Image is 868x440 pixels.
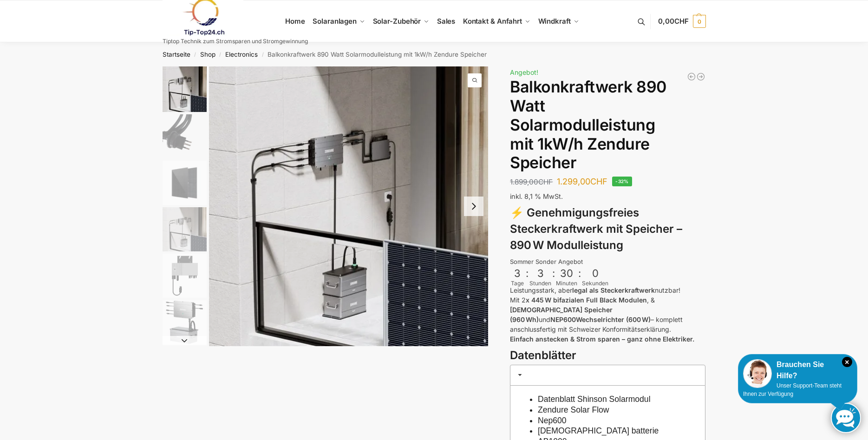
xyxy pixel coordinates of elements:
[538,177,553,186] span: CHF
[578,267,581,285] div: :
[510,285,705,344] p: Leistungsstark, aber nutzbar! Mit 2 , & und – komplett anschlussfertig mit Schweizer Konformitäts...
[534,0,583,42] a: Windkraft
[510,257,705,267] div: Sommer Sonder Angebot
[146,42,722,66] nav: Breadcrumb
[163,161,207,205] img: Maysun
[510,306,613,323] strong: [DEMOGRAPHIC_DATA] Speicher (960 Wh)
[209,66,489,346] li: 1 / 6
[674,17,689,26] span: CHF
[510,68,538,76] span: Angebot!
[163,39,308,44] p: Tiptop Technik zum Stromsparen und Stromgewinnung
[464,197,483,216] button: Next slide
[258,51,268,59] span: /
[556,279,577,288] div: Minuten
[459,0,534,42] a: Kontakt & Anfahrt
[552,267,555,285] div: :
[510,78,705,172] h1: Balkonkraftwerk 890 Watt Solarmodulleistung mit 1kW/h Zendure Speicher
[190,51,200,59] span: /
[163,51,190,58] a: Startseite
[163,254,207,298] img: nep-microwechselrichter-600w
[160,159,207,206] li: 3 / 6
[658,7,705,35] a: 0,00CHF 0
[510,205,705,253] h3: ⚡ Genehmigungsfreies Steckerkraftwerk mit Speicher – 890 W Modulleistung
[160,252,207,299] li: 5 / 6
[696,72,705,81] a: Steckerkraftwerk mit 4 KW Speicher und 8 Solarmodulen mit 3600 Watt
[369,0,433,42] a: Solar-Zubehör
[538,394,651,404] a: Datenblatt Shinson Solarmodul
[529,279,551,288] div: Stunden
[510,335,694,343] strong: Einfach anstecken & Strom sparen – ganz ohne Elektriker.
[526,267,529,285] div: :
[511,267,524,279] div: 3
[163,66,207,112] img: Zendure-solar-flow-Batteriespeicher für Balkonkraftwerke
[437,17,456,26] span: Sales
[510,348,705,364] h3: Datenblätter
[163,114,207,158] img: Anschlusskabel-3meter_schweizer-stecker
[612,177,632,186] span: -32%
[160,66,207,113] li: 1 / 6
[200,51,215,58] a: Shop
[209,66,489,346] a: Znedure solar flow Batteriespeicher fuer BalkonkraftwerkeZnedure solar flow Batteriespeicher fuer...
[215,51,225,59] span: /
[160,206,207,252] li: 4 / 6
[526,296,647,304] strong: x 445 W bifazialen Full Black Modulen
[842,357,852,367] i: Schließen
[163,207,207,251] img: Zendure-solar-flow-Batteriespeicher für Balkonkraftwerke
[163,336,207,345] button: Next slide
[313,17,357,26] span: Solaranlagen
[557,177,607,186] bdi: 1.299,00
[530,267,550,279] div: 3
[743,359,772,388] img: Customer service
[583,267,607,279] div: 0
[538,416,567,425] a: Nep600
[687,72,696,81] a: Balkonkraftwerk 890 Watt Solarmodulleistung mit 2kW/h Zendure Speicher
[658,17,688,26] span: 0,00
[538,405,609,414] a: Zendure Solar Flow
[743,359,852,381] div: Brauchen Sie Hilfe?
[582,279,608,288] div: Sekunden
[463,17,522,26] span: Kontakt & Anfahrt
[433,0,459,42] a: Sales
[225,51,258,58] a: Electronics
[309,0,369,42] a: Solaranlagen
[510,177,553,186] bdi: 1.899,00
[550,315,651,323] strong: NEP600Wechselrichter (600 W)
[209,66,489,346] img: Zendure-solar-flow-Batteriespeicher für Balkonkraftwerke
[693,15,706,28] span: 0
[373,17,421,26] span: Solar-Zubehör
[538,17,571,26] span: Windkraft
[160,113,207,159] li: 2 / 6
[510,192,563,200] span: inkl. 8,1 % MwSt.
[160,299,207,345] li: 6 / 6
[510,279,525,288] div: Tage
[557,267,576,279] div: 30
[163,300,207,344] img: Zendure-Solaflow
[743,382,842,397] span: Unser Support-Team steht Ihnen zur Verfügung
[590,177,607,186] span: CHF
[572,286,655,294] strong: legal als Steckerkraftwerk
